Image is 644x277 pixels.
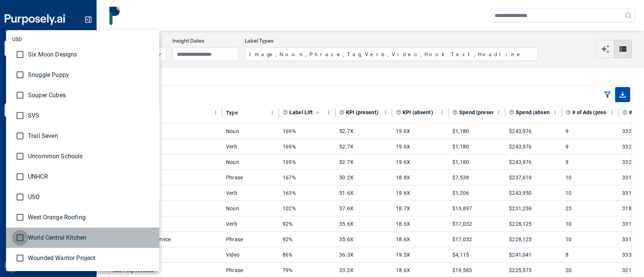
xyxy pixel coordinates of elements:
[28,91,153,100] span: Souper Cubes
[28,233,153,242] span: World Central Kitchen
[28,254,153,263] span: Wounded Warrior Project
[28,213,153,222] span: West Orange Roofing
[6,30,159,48] li: USD
[28,70,153,80] span: Snuggle Puppy
[28,172,153,181] span: UNHCR
[28,152,153,161] span: Uncommon Schools
[28,111,153,120] span: SVS
[28,132,153,141] span: Trail Seven
[28,50,153,59] span: Six Moon Designs
[28,193,153,202] span: USO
